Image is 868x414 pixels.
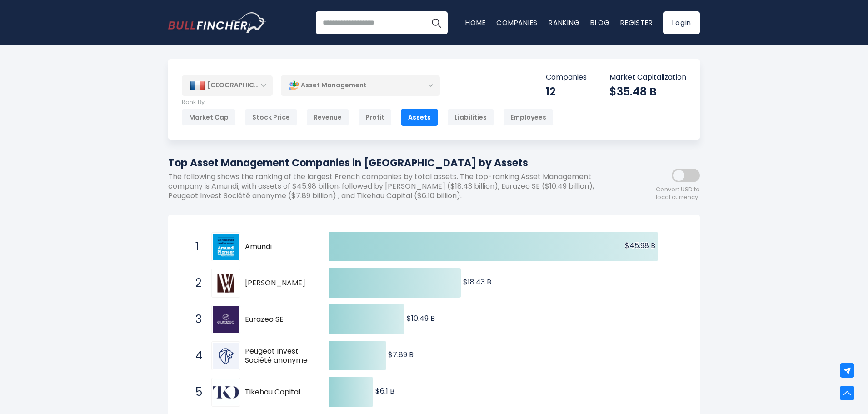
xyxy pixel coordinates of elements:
[182,109,236,126] div: Market Cap
[168,155,618,170] h1: Top Asset Management Companies in [GEOGRAPHIC_DATA] by Assets
[609,85,686,99] div: $35.48 B
[358,109,392,126] div: Profit
[620,18,653,27] a: Register
[447,109,494,126] div: Liabilities
[590,18,609,27] a: Blog
[663,11,700,34] a: Login
[656,186,700,201] span: Convert USD to local currency
[191,275,200,291] span: 2
[213,306,239,333] img: Eurazeo SE
[213,379,239,405] img: Tikehau Capital
[245,388,314,397] span: Tikehau Capital
[609,73,686,82] p: Market Capitalization
[496,18,538,27] a: Companies
[281,75,440,96] div: Asset Management
[245,315,314,324] span: Eurazeo SE
[388,349,414,360] text: $7.89 B
[375,386,394,396] text: $6.1 B
[549,18,579,27] a: Ranking
[625,240,655,251] text: $45.98 B
[168,12,266,33] img: Bullfincher logo
[425,11,448,34] button: Search
[191,348,200,364] span: 4
[463,277,491,287] text: $18.43 B
[168,172,618,200] p: The following shows the ranking of the largest French companies by total assets. The top-ranking ...
[213,234,239,260] img: Amundi
[245,347,314,366] span: Peugeot Invest Société anonyme
[407,313,435,324] text: $10.49 B
[245,109,297,126] div: Stock Price
[191,384,200,400] span: 5
[306,109,349,126] div: Revenue
[465,18,485,27] a: Home
[546,85,587,99] div: 12
[503,109,554,126] div: Employees
[191,239,200,254] span: 1
[182,99,554,106] p: Rank By
[182,75,273,95] div: [GEOGRAPHIC_DATA]
[401,109,438,126] div: Assets
[191,312,200,327] span: 3
[245,279,314,288] span: [PERSON_NAME]
[168,12,266,33] a: Go to homepage
[245,242,314,252] span: Amundi
[213,270,239,296] img: Wendel
[213,343,239,369] img: Peugeot Invest Société anonyme
[546,73,587,82] p: Companies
